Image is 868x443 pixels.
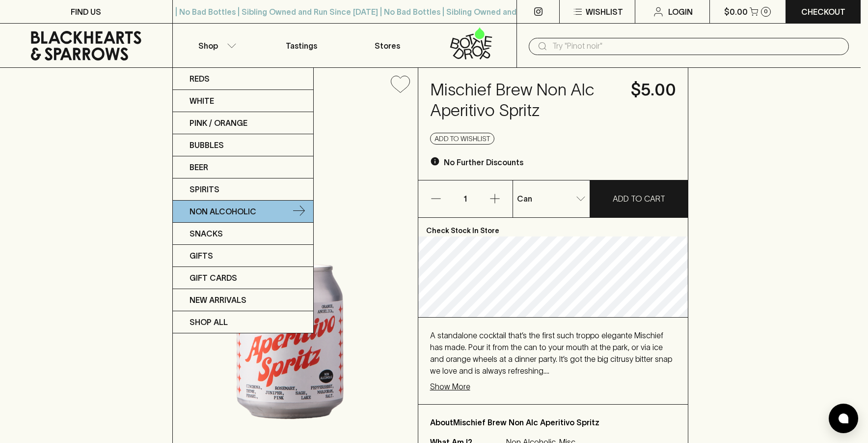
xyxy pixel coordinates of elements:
a: Beer [173,156,313,178]
img: bubble-icon [839,413,848,423]
p: SHOP ALL [190,316,228,328]
p: White [190,95,214,107]
p: Gift Cards [190,272,237,284]
p: Gifts [190,250,213,262]
p: Pink / Orange [190,117,247,129]
a: Pink / Orange [173,112,313,134]
a: New Arrivals [173,289,313,311]
p: Bubbles [190,139,224,151]
a: White [173,90,313,112]
a: Reds [173,68,313,90]
p: Reds [190,73,210,85]
a: SHOP ALL [173,311,313,333]
a: Gifts [173,245,313,267]
a: Snacks [173,223,313,245]
p: Non Alcoholic [190,206,256,217]
p: Beer [190,161,208,173]
p: Spirits [190,183,219,195]
p: New Arrivals [190,294,246,306]
a: Spirits [173,178,313,201]
p: Snacks [190,228,223,239]
a: Non Alcoholic [173,201,313,223]
a: Bubbles [173,134,313,156]
a: Gift Cards [173,267,313,289]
